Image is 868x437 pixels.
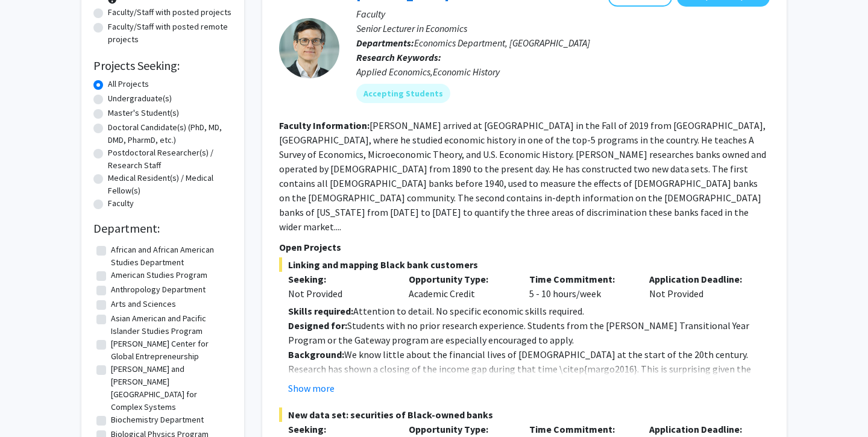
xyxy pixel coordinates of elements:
[414,37,590,49] span: Economics Department, [GEOGRAPHIC_DATA]
[111,338,229,363] label: [PERSON_NAME] Center for Global Entrepreneurship
[108,146,232,172] label: Postdoctoral Researcher(s) / Research Staff
[288,304,770,318] p: Attention to detail. No specific economic skills required.
[529,272,632,286] p: Time Commitment:
[111,244,229,269] label: African and African American Studies Department
[279,407,770,422] span: New data set: securities of Black-owned banks
[356,7,770,21] p: Faculty
[649,272,752,286] p: Application Deadline:
[288,381,335,395] button: Show more
[111,269,207,281] label: American Studies Program
[108,6,231,19] label: Faculty/Staff with posted projects
[108,20,232,46] label: Faculty/Staff with posted remote projects
[111,312,229,338] label: Asian American and Pacific Islander Studies Program
[108,78,149,90] label: All Projects
[279,240,770,254] p: Open Projects
[400,272,520,301] div: Academic Credit
[649,422,752,436] p: Application Deadline:
[279,257,770,272] span: Linking and mapping Black bank customers
[288,286,391,301] div: Not Provided
[279,119,766,233] fg-read-more: [PERSON_NAME] arrived at [GEOGRAPHIC_DATA] in the Fall of 2019 from [GEOGRAPHIC_DATA], [GEOGRAPHI...
[93,221,232,236] h2: Department:
[111,283,206,296] label: Anthropology Department
[279,119,370,131] b: Faculty Information:
[108,197,134,210] label: Faculty
[356,51,441,63] b: Research Keywords:
[409,422,511,436] p: Opportunity Type:
[111,413,204,426] label: Biochemistry Department
[356,21,770,36] p: Senior Lecturer in Economics
[288,272,391,286] p: Seeking:
[108,107,179,119] label: Master's Student(s)
[9,383,51,428] iframe: Chat
[356,37,414,49] b: Departments:
[356,64,770,79] div: Applied Economics,Economic History
[111,363,229,413] label: [PERSON_NAME] and [PERSON_NAME][GEOGRAPHIC_DATA] for Complex Systems
[288,422,391,436] p: Seeking:
[529,422,632,436] p: Time Commitment:
[288,347,770,420] p: We know little about the financial lives of [DEMOGRAPHIC_DATA] at the start of the 20th century. ...
[108,92,172,105] label: Undergraduate(s)
[356,84,450,103] mat-chip: Accepting Students
[288,319,347,332] strong: Designed for:
[409,272,511,286] p: Opportunity Type:
[111,298,176,310] label: Arts and Sciences
[288,318,770,347] p: Students with no prior research experience. Students from the [PERSON_NAME] Transitional Year Pro...
[108,121,232,146] label: Doctoral Candidate(s) (PhD, MD, DMD, PharmD, etc.)
[108,172,232,197] label: Medical Resident(s) / Medical Fellow(s)
[288,348,344,360] strong: Background:
[520,272,641,301] div: 5 - 10 hours/week
[640,272,761,301] div: Not Provided
[288,305,353,317] strong: Skills required:
[93,58,232,73] h2: Projects Seeking:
